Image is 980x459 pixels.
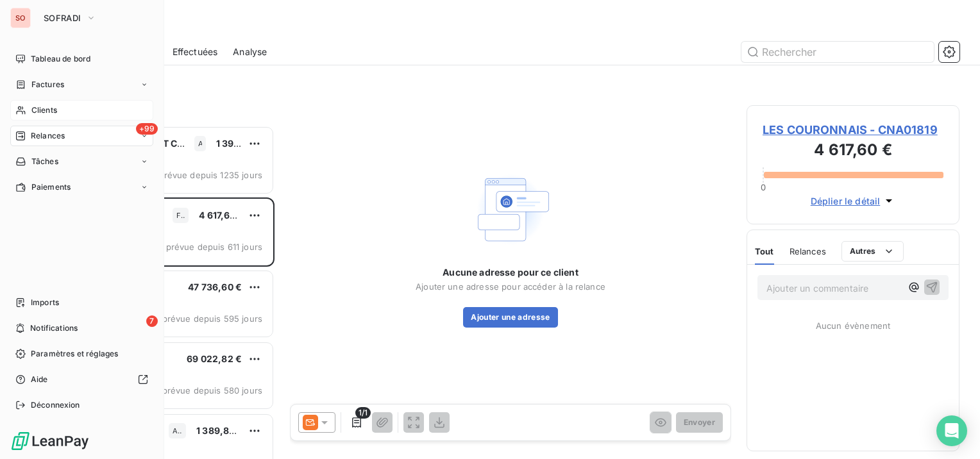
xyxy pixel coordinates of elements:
div: SO [10,8,31,28]
span: prévue depuis 580 jours [162,385,262,396]
span: Aide [31,374,48,385]
span: ECS LANGUES ET COMMUNICATION [90,138,253,149]
span: prévue depuis 611 jours [166,242,262,252]
div: grid [62,126,275,459]
button: Envoyer [676,412,723,433]
img: Logo LeanPay [10,431,90,451]
span: Notifications [30,322,78,334]
span: prévue depuis 595 jours [162,313,262,324]
div: Open Intercom Messenger [936,415,967,446]
span: 4 617,60 € [199,210,244,221]
span: 1 389,82 € [196,425,244,436]
span: Clients [31,104,57,116]
span: prévue depuis 1235 jours [158,170,262,180]
img: Empty state [469,169,552,251]
h3: 4 617,60 € [763,138,943,164]
span: 1 391,14 € [216,138,259,149]
button: Autres [841,241,904,262]
span: Paramètres et réglages [31,348,118,360]
a: Aide [10,369,153,390]
span: SOFRADI [44,13,81,23]
span: Relances [790,246,826,256]
span: Effectuées [173,46,218,58]
span: +99 [136,123,158,135]
span: Analyse [233,46,267,58]
span: Tout [755,246,774,256]
span: Déconnexion [31,399,80,411]
span: AD [173,427,182,435]
input: Rechercher [741,42,934,62]
span: Paiements [31,181,71,193]
span: Tableau de bord [31,53,90,65]
span: AD [198,140,201,147]
span: 7 [146,315,158,327]
span: Imports [31,297,59,308]
span: Déplier le détail [811,194,881,208]
span: Aucun évènement [816,321,890,331]
span: Relances [31,130,65,142]
button: Ajouter une adresse [463,307,557,328]
span: Ajouter une adresse pour accéder à la relance [416,281,605,292]
span: Aucune adresse pour ce client [443,266,578,279]
span: Tâches [31,156,58,167]
span: LES COURONNAIS - CNA01819 [763,121,943,138]
span: 1/1 [355,407,371,419]
span: 69 022,82 € [187,353,242,364]
span: 0 [761,182,766,192]
button: Déplier le détail [807,194,900,208]
span: FA [176,212,185,219]
span: 47 736,60 € [188,281,242,292]
span: Factures [31,79,64,90]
